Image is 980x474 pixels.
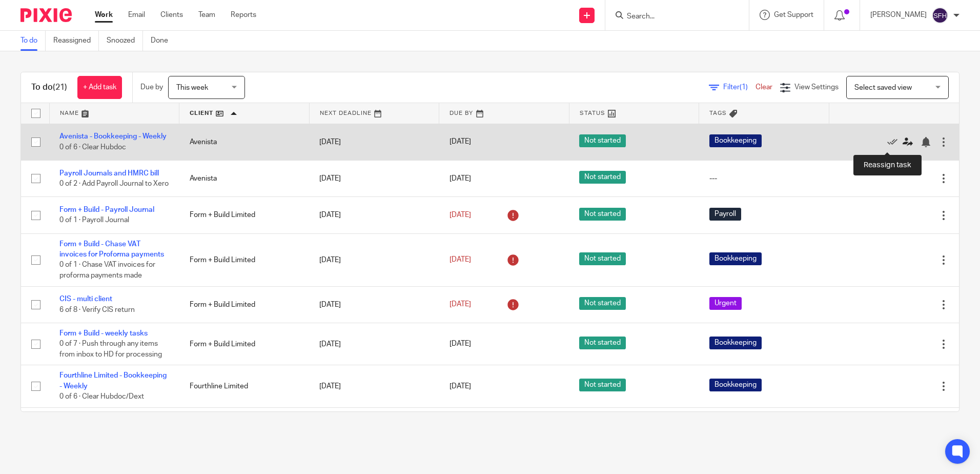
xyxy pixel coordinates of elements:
span: [DATE] [450,175,471,182]
span: Bookkeeping [709,252,762,265]
a: Reassigned [53,31,99,51]
span: 0 of 2 · Add Payroll Journal to Xero [59,180,169,187]
span: [DATE] [450,256,471,263]
span: This week [176,84,208,91]
p: [PERSON_NAME] [870,10,927,20]
span: 0 of 1 · Payroll Journal [59,217,129,224]
a: Email [128,10,145,20]
a: Clients [160,10,183,20]
td: Form + Build Limited [179,286,310,323]
td: Form + Build Limited [179,323,310,365]
p: Due by [140,82,163,92]
a: Mark as done [887,137,903,147]
span: 0 of 7 · Push through any items from inbox to HD for processing [59,341,162,359]
span: 0 of 6 · Clear Hubdoc [59,144,126,151]
span: Get Support [774,11,813,18]
span: Payroll [709,208,741,221]
a: CIS - multi client [59,295,112,303]
td: [DATE] [309,233,439,286]
a: Work [95,10,113,20]
span: [DATE] [450,301,471,308]
td: [DATE] [309,160,439,196]
a: To do [21,31,46,51]
span: Tags [709,110,727,116]
a: Reports [231,10,256,20]
span: Bookkeeping [709,134,762,147]
span: 6 of 8 · Verify CIS return [59,306,135,313]
span: Not started [579,171,626,184]
span: Filter [723,84,756,91]
span: 0 of 1 · Chase VAT invoices for proforma payments made [59,262,155,280]
img: Pixie [21,8,72,22]
input: Search [626,12,718,22]
span: Not started [579,208,626,221]
span: View Settings [794,84,839,91]
td: Avenista [179,124,310,160]
a: Form + Build - Payroll Journal [59,206,154,213]
td: [DATE] [309,197,439,233]
a: Done [151,31,176,51]
h1: To do [31,82,67,93]
span: Not started [579,337,626,349]
a: Clear [756,84,772,91]
td: [DATE] [309,286,439,323]
span: Not started [579,297,626,310]
td: [DATE] [309,323,439,365]
span: [DATE] [450,341,471,348]
td: Form + Build Limited [179,233,310,286]
td: [DATE] [309,124,439,160]
span: Urgent [709,297,742,310]
span: Select saved view [854,84,912,91]
a: Payroll Journals and HMRC bill [59,170,159,177]
a: Form + Build - Chase VAT invoices for Proforma payments [59,241,164,258]
td: [DATE] [309,407,439,449]
span: [DATE] [450,211,471,219]
a: Snoozed [107,31,143,51]
td: [DATE] [309,365,439,407]
td: Fourthline Limited [179,407,310,449]
a: Fourthline Limited - Bookkeeping - Weekly [59,372,167,389]
span: Not started [579,252,626,265]
span: Not started [579,379,626,391]
span: Bookkeeping [709,337,762,349]
a: Form + Build - weekly tasks [59,330,148,337]
span: Bookkeeping [709,379,762,391]
td: Fourthline Limited [179,365,310,407]
span: [DATE] [450,383,471,390]
a: Avenista - Bookkeeping - Weekly [59,133,167,140]
div: --- [709,173,819,184]
span: (21) [53,83,67,91]
td: Avenista [179,160,310,196]
a: + Add task [77,76,122,99]
span: Not started [579,134,626,147]
span: (1) [740,84,748,91]
td: Form + Build Limited [179,197,310,233]
a: Team [198,10,215,20]
img: svg%3E [932,7,948,24]
span: 0 of 6 · Clear Hubdoc/Dext [59,393,144,400]
span: [DATE] [450,139,471,146]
